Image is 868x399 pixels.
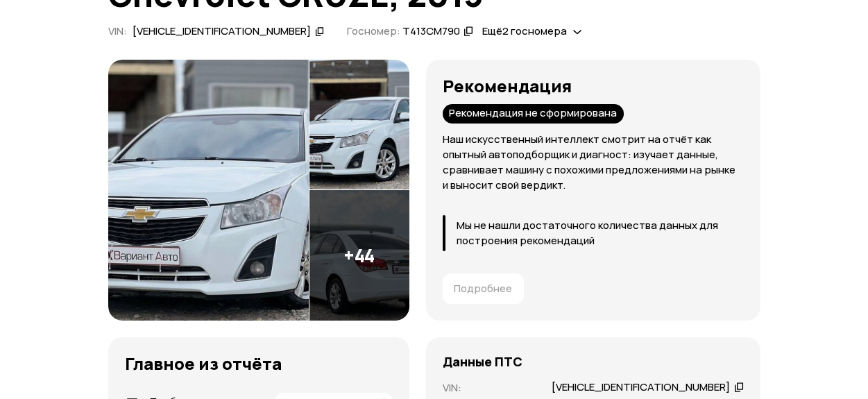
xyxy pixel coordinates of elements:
[443,354,522,369] h4: Данные ПТС
[443,76,744,96] h3: Рекомендация
[482,24,566,38] span: Ещё 2 госномера
[108,24,127,38] span: VIN :
[457,218,744,248] p: Мы не нашли достаточного количества данных для построения рекомендаций
[346,24,400,38] span: Госномер:
[443,380,535,396] p: VIN :
[443,104,624,124] div: Рекомендация не сформирована
[402,24,459,39] div: Т413СМ790
[552,380,730,395] div: [VEHICLE_IDENTIFICATION_NUMBER]
[133,24,311,39] div: [VEHICLE_IDENTIFICATION_NUMBER]
[125,354,393,373] h3: Главное из отчёта
[443,132,744,193] p: Наш искусственный интеллект смотрит на отчёт как опытный автоподборщик и диагност: изучает данные...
